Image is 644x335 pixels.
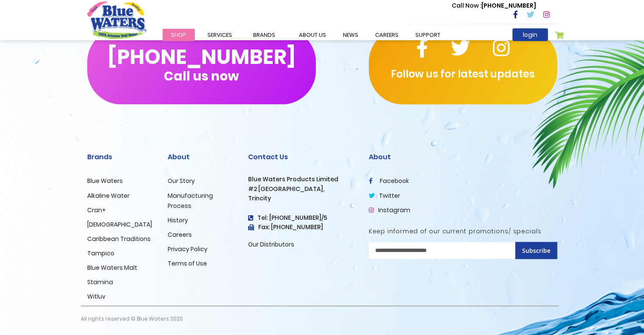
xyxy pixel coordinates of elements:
[168,230,192,238] a: Careers
[87,277,113,286] a: Stamina
[81,306,183,331] p: All rights reserved © Blue Waters 2020
[168,216,188,224] a: History
[248,185,356,192] h3: #2 [GEOGRAPHIC_DATA],
[369,205,410,214] a: Instagram
[87,292,105,300] a: Witluv
[248,223,356,230] h3: Fax: [PHONE_NUMBER]
[87,220,152,228] a: [DEMOGRAPHIC_DATA]
[369,177,409,185] a: facebook
[512,28,548,41] a: login
[369,66,557,82] p: Follow us for latest updates
[367,29,407,41] a: careers
[207,31,232,39] span: Services
[168,191,213,210] a: Manufacturing Process
[171,31,186,39] span: Shop
[168,153,235,161] h2: About
[452,1,536,10] p: [PHONE_NUMBER]
[334,29,367,41] a: News
[522,246,550,254] span: Subscribe
[87,234,151,243] a: Caribbean Traditions
[253,31,275,39] span: Brands
[87,205,106,214] a: Cran+
[369,191,400,199] a: twitter
[290,29,334,41] a: about us
[87,28,316,104] button: [PHONE_NUMBER]Call us now
[248,176,356,183] h3: Blue Waters Products Limited
[452,1,481,10] span: Call Now :
[248,214,356,221] h4: Tel: [PHONE_NUMBER]/5
[168,259,207,267] a: Terms of Use
[168,244,207,253] a: Privacy Policy
[248,194,356,202] h3: Trincity
[515,242,557,259] button: Subscribe
[87,177,123,185] a: Blue Waters
[168,177,195,185] a: Our Story
[87,263,137,271] a: Blue Waters Malt
[87,191,130,199] a: Alkaline Water
[248,153,356,161] h2: Contact Us
[164,74,239,78] span: Call us now
[407,29,449,41] a: support
[87,249,114,257] a: Tampico
[87,1,146,39] a: store logo
[248,240,294,248] a: Our Distributors
[87,153,155,161] h2: Brands
[369,227,557,235] h5: Keep informed of our current promotions/ specials
[369,153,557,161] h2: About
